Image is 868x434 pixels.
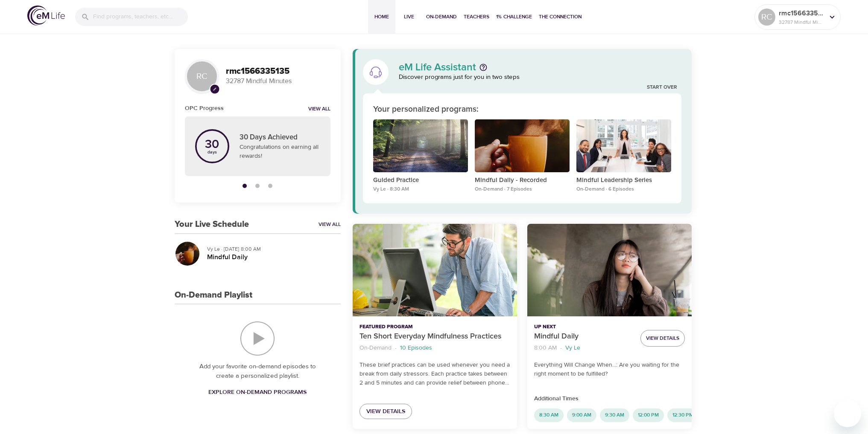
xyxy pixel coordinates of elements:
span: 9:30 AM [600,411,629,419]
span: 9:00 AM [567,411,596,419]
p: Everything Will Change When...: Are you waiting for the right moment to be fulfilled? [534,361,685,379]
span: 8:30 AM [534,411,564,419]
span: 12:00 PM [633,411,664,419]
span: Explore On-Demand Programs [208,387,307,398]
div: RC [185,59,219,93]
h3: Your Live Schedule [175,220,249,229]
div: 8:30 AM [534,408,564,422]
div: 9:30 AM [600,408,629,422]
span: 12:30 PM [667,411,698,419]
span: Live [399,12,419,21]
a: View All [319,221,341,228]
img: logo [27,6,65,26]
h5: Mindful Daily [207,253,334,262]
p: On-Demand · 6 Episodes [576,185,671,193]
p: 32787 Mindful Minutes [226,76,330,86]
p: 30 Days Achieved [240,132,320,143]
div: 9:00 AM [567,408,596,422]
p: days [205,150,219,154]
span: On-Demand [426,12,457,21]
p: 8:00 AM [534,344,557,353]
p: Vy Le · 8:30 AM [373,185,468,193]
p: Guided Practice [373,176,468,185]
button: View Details [640,330,685,347]
p: 10 Episodes [400,344,432,353]
nav: breadcrumb [534,342,634,354]
p: Vy Le · [DATE] 8:00 AM [207,245,334,253]
div: 12:30 PM [667,408,698,422]
p: On-Demand · 7 Episodes [475,185,570,193]
p: Additional Times [534,394,685,403]
iframe: Button to launch messaging window [834,400,861,427]
a: View all notifications [308,106,330,113]
img: On-Demand Playlist [240,321,275,356]
li: · [560,342,562,354]
button: Mindful Daily [527,224,692,316]
p: Ten Short Everyday Mindfulness Practices [359,331,510,342]
p: Discover programs just for you in two steps [399,72,682,82]
p: 30 [205,139,219,150]
p: Your personalized programs: [373,104,479,116]
button: Guided Practice [373,119,468,176]
h3: On-Demand Playlist [175,290,252,300]
a: Start Over [647,84,677,91]
div: RC [758,9,775,26]
p: Vy Le [565,344,580,353]
p: Up Next [534,323,634,331]
a: Explore On-Demand Programs [205,385,310,400]
input: Find programs, teachers, etc... [93,8,188,26]
button: Mindful Leadership Series [576,119,671,176]
span: View Details [366,406,405,417]
span: View Details [646,334,679,343]
span: 1% Challenge [496,12,532,21]
button: Ten Short Everyday Mindfulness Practices [353,224,517,316]
p: Add your favorite on-demand episodes to create a personalized playlist. [192,362,324,381]
li: · [395,342,397,354]
div: 12:00 PM [633,408,664,422]
p: On-Demand [359,344,392,353]
span: Teachers [464,12,489,21]
p: These brief practices can be used whenever you need a break from daily stressors. Each practice t... [359,361,510,388]
p: Mindful Leadership Series [576,176,671,185]
p: Mindful Daily - Recorded [475,176,570,185]
p: eM Life Assistant [399,62,476,72]
span: Home [371,12,392,21]
a: View Details [359,404,412,420]
h6: OPC Progress [185,104,224,113]
p: 32787 Mindful Minutes [779,18,824,26]
p: Mindful Daily [534,331,634,342]
p: rmc1566335135 [779,8,824,18]
button: Mindful Daily - Recorded [475,119,570,176]
p: Congratulations on earning all rewards! [240,143,320,161]
nav: breadcrumb [359,342,510,354]
p: Featured Program [359,323,510,331]
img: eM Life Assistant [369,65,383,79]
span: The Connection [539,12,582,21]
h3: rmc1566335135 [226,67,330,76]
